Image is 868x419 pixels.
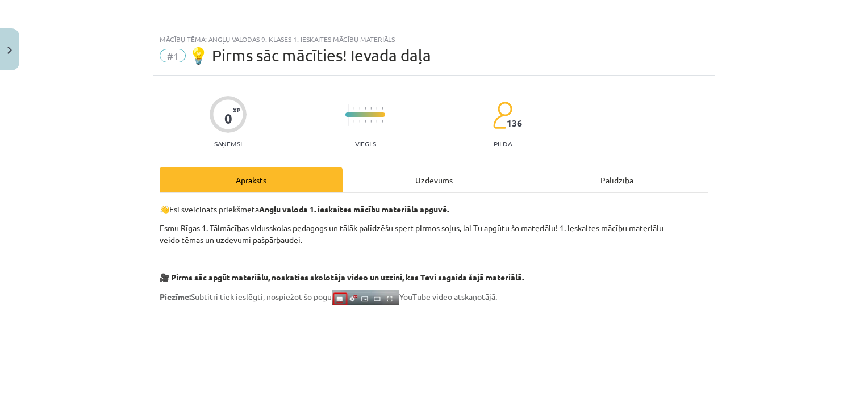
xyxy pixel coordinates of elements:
[494,140,512,148] p: pilda
[160,272,524,282] strong: 🎥 Pirms sāc apgūt materiālu, noskaties skolotāja video un uzzini, kas Tevi sagaida šajā materiālā.
[353,120,354,123] img: icon-short-line-57e1e144782c952c97e751825c79c345078a6d821885a25fce030b3d8c18986b.svg
[365,120,366,123] img: icon-short-line-57e1e144782c952c97e751825c79c345078a6d821885a25fce030b3d8c18986b.svg
[348,104,349,126] img: icon-long-line-d9ea69661e0d244f92f715978eff75569469978d946b2353a9bb055b3ed8787d.svg
[7,47,12,54] img: icon-close-lesson-0947bae3869378f0d4975bcd49f059093ad1ed9edebbc8119c70593378902aed.svg
[365,107,366,110] img: icon-short-line-57e1e144782c952c97e751825c79c345078a6d821885a25fce030b3d8c18986b.svg
[359,120,360,123] img: icon-short-line-57e1e144782c952c97e751825c79c345078a6d821885a25fce030b3d8c18986b.svg
[376,120,377,123] img: icon-short-line-57e1e144782c952c97e751825c79c345078a6d821885a25fce030b3d8c18986b.svg
[160,204,169,214] strong: 👋
[382,120,383,123] img: icon-short-line-57e1e144782c952c97e751825c79c345078a6d821885a25fce030b3d8c18986b.svg
[233,107,240,113] span: XP
[160,167,343,192] div: Apraksts
[160,49,186,62] span: #1
[370,107,372,110] img: icon-short-line-57e1e144782c952c97e751825c79c345078a6d821885a25fce030b3d8c18986b.svg
[343,167,525,192] div: Uzdevums
[224,111,232,127] div: 0
[525,167,708,192] div: Palīdzība
[382,107,383,110] img: icon-short-line-57e1e144782c952c97e751825c79c345078a6d821885a25fce030b3d8c18986b.svg
[160,291,191,301] strong: Piezīme:
[160,222,708,246] p: Esmu Rīgas 1. Tālmācības vidusskolas pedagogs un tālāk palīdzēšu spert pirmos soļus, lai Tu apgūt...
[189,46,431,65] span: 💡 Pirms sāc mācīties! Ievada daļa
[359,107,360,110] img: icon-short-line-57e1e144782c952c97e751825c79c345078a6d821885a25fce030b3d8c18986b.svg
[507,118,522,128] span: 136
[376,107,377,110] img: icon-short-line-57e1e144782c952c97e751825c79c345078a6d821885a25fce030b3d8c18986b.svg
[160,291,497,301] span: Subtitri tiek ieslēgti, nospiežot šo pogu YouTube video atskaņotājā.
[160,35,708,43] div: Mācību tēma: Angļu valodas 9. klases 1. ieskaites mācību materiāls
[210,140,247,148] p: Saņemsi
[370,120,372,123] img: icon-short-line-57e1e144782c952c97e751825c79c345078a6d821885a25fce030b3d8c18986b.svg
[493,101,512,129] img: students-c634bb4e5e11cddfef0936a35e636f08e4e9abd3cc4e673bd6f9a4125e45ecb1.svg
[353,107,354,110] img: icon-short-line-57e1e144782c952c97e751825c79c345078a6d821885a25fce030b3d8c18986b.svg
[259,204,449,214] strong: Angļu valoda 1. ieskaites mācību materiāla apguvē.
[160,203,708,215] p: Esi sveicināts priekšmeta
[355,140,376,148] p: Viegls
